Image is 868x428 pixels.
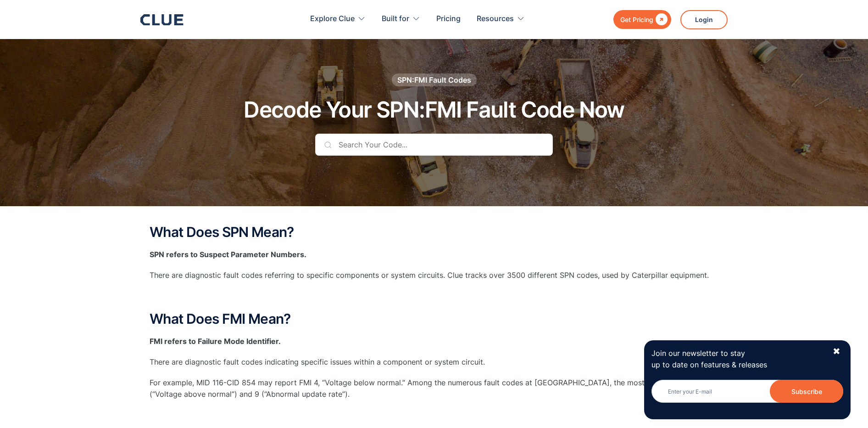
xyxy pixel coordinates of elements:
[315,134,553,156] input: Search Your Code...
[310,5,366,34] div: Explore Clue
[150,337,281,346] strong: FMI refers to Failure Mode Identifier.
[150,377,718,400] p: For example, MID 116-CID 854 may report FMI 4, “Voltage below normal.” Among the numerous fault c...
[613,10,671,29] a: Get Pricing
[382,5,420,34] div: Built for
[150,410,718,421] p: ‍
[653,14,668,25] div: 
[770,380,843,403] input: Subscribe
[150,225,718,240] h2: What Does SPN Mean?
[436,5,461,34] a: Pricing
[150,311,718,327] h2: What Does FMI Mean?
[651,380,843,412] form: Newsletter
[620,14,653,25] div: Get Pricing
[382,5,409,34] div: Built for
[397,75,471,85] div: SPN:FMI Fault Codes
[150,291,718,302] p: ‍
[150,270,718,281] p: There are diagnostic fault codes referring to specific components or system circuits. Clue tracks...
[651,380,843,403] input: Enter your E-mail
[651,348,824,371] p: Join our newsletter to stay up to date on features & releases
[477,5,525,34] div: Resources
[310,5,355,34] div: Explore Clue
[150,250,306,259] strong: SPN refers to Suspect Parameter Numbers.
[244,98,624,122] h1: Decode Your SPN:FMI Fault Code Now
[680,10,728,29] a: Login
[477,5,514,34] div: Resources
[150,356,718,368] p: There are diagnostic fault codes indicating specific issues within a component or system circuit.
[833,346,840,357] div: ✖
